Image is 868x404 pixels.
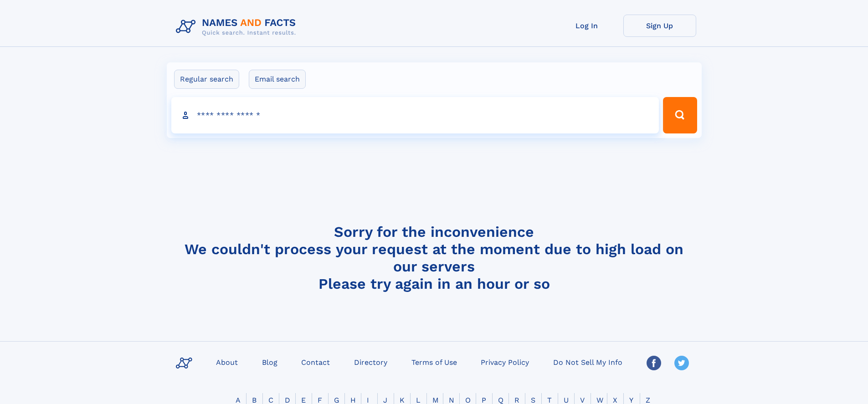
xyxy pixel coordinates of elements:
h4: Sorry for the inconvenience We couldn't process your request at the moment due to high load on ou... [172,223,696,292]
a: About [212,355,241,368]
input: search input [171,97,659,133]
a: Sign Up [623,15,696,37]
button: Search Button [663,97,697,133]
a: Contact [298,355,334,368]
img: Logo Names and Facts [172,15,303,39]
a: Log In [550,15,623,37]
img: Facebook [647,356,661,370]
label: Email search [249,70,306,89]
a: Do Not Sell My Info [550,355,626,368]
label: Regular search [174,70,239,89]
a: Blog [258,355,281,368]
a: Terms of Use [408,355,461,368]
a: Privacy Policy [477,355,533,368]
a: Directory [350,355,391,368]
img: Twitter [674,356,689,370]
